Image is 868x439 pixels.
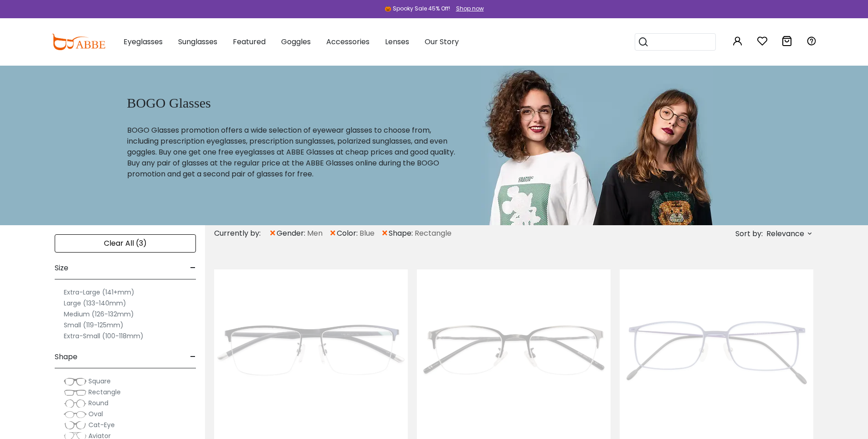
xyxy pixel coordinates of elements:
[337,228,360,239] span: color:
[123,36,163,47] span: Eyeglasses
[735,228,763,239] span: Sort by:
[178,36,217,47] span: Sunglasses
[329,225,337,242] span: ×
[64,298,126,309] label: Large (133-140mm)
[425,36,459,47] span: Our Story
[214,225,269,242] div: Currently by:
[620,269,813,431] img: Blue Philadelphia - Combination ,Adjust Nose Pads
[307,228,323,239] span: Men
[360,228,375,239] span: Blue
[281,36,311,47] span: Goggles
[417,269,611,431] img: Gun Lassiter - Metal ,Adjust Nose Pads
[389,228,415,239] span: shape:
[64,320,123,331] label: Small (119-125mm)
[64,287,134,298] label: Extra-Large (141+mm)
[88,420,115,429] span: Cat-Eye
[233,36,266,47] span: Featured
[55,346,77,368] span: Shape
[55,257,68,279] span: Size
[64,377,87,386] img: Square.png
[88,409,103,418] span: Oval
[269,225,277,242] span: ×
[55,234,196,253] div: Clear All (3)
[385,5,450,13] div: 🎃 Spooky Sale 45% Off!
[127,125,459,180] p: BOGO Glasses promotion offers a wide selection of eyewear glasses to choose from, including presc...
[88,387,121,397] span: Rectangle
[381,225,389,242] span: ×
[190,257,196,279] span: -
[64,410,87,419] img: Oval.png
[64,388,87,397] img: Rectangle.png
[190,346,196,368] span: -
[456,5,484,13] div: Shop now
[51,34,105,50] img: abbeglasses.com
[64,421,87,430] img: Cat-Eye.png
[64,309,134,320] label: Medium (126-132mm)
[452,5,484,12] a: Shop now
[214,269,408,431] img: Blue Wyatt - Metal ,Adjust Nose Pads
[766,226,804,242] span: Relevance
[64,331,144,341] label: Extra-Small (100-118mm)
[64,399,87,408] img: Round.png
[481,66,713,225] img: BOGO glasses
[277,228,307,239] span: gender:
[127,95,459,111] h1: BOGO Glasses
[385,36,409,47] span: Lenses
[326,36,370,47] span: Accessories
[415,228,452,239] span: Rectangle
[88,377,111,386] span: Square
[88,398,108,408] span: Round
